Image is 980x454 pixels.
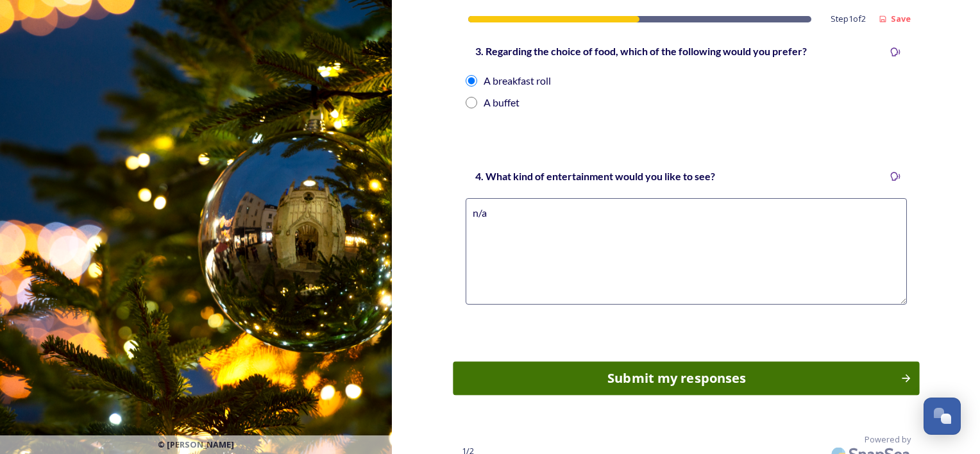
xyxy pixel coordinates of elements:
[475,170,715,182] strong: 4. What kind of entertainment would you like to see?
[924,398,961,435] button: Open Chat
[460,369,893,388] div: Submit my responses
[475,45,807,57] strong: 3. Regarding the choice of food, which of the following would you prefer?
[158,439,234,451] span: © [PERSON_NAME]
[453,362,919,396] button: Continue
[891,13,911,24] strong: Save
[484,73,551,88] div: A breakfast roll
[831,13,866,25] span: Step 1 of 2
[865,433,911,446] span: Powered by
[484,95,520,110] div: A buffet
[466,198,907,305] textarea: n/a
